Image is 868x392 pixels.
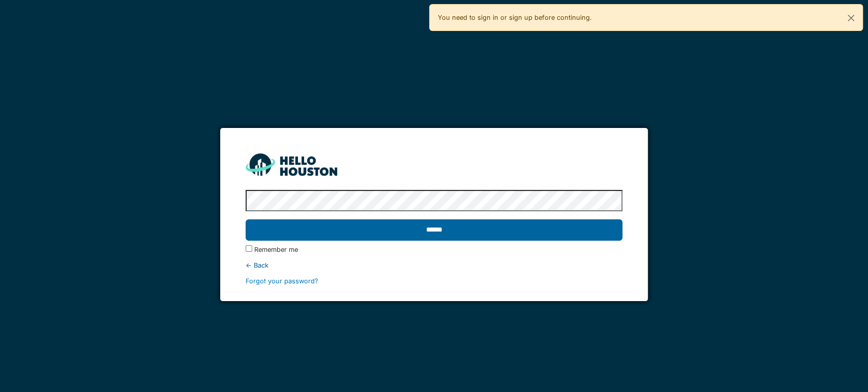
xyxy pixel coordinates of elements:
[429,4,863,31] div: You need to sign in or sign up before continuing.
[246,277,318,285] a: Forgot your password?
[246,153,337,175] img: HH_line-BYnF2_Hg.png
[840,5,862,31] button: Close
[246,260,622,270] div: ← Back
[254,245,298,254] label: Remember me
